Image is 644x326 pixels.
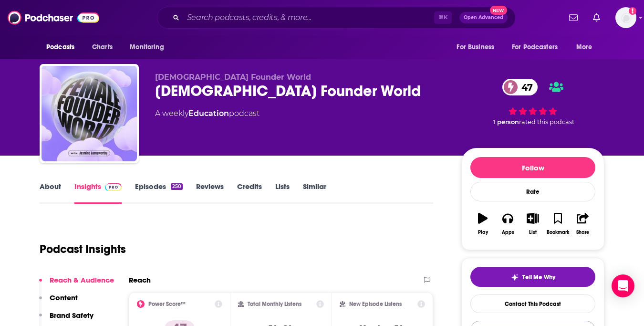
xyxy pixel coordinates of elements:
button: Content [39,293,78,311]
span: Monitoring [130,41,164,54]
img: User Profile [615,7,636,28]
p: Brand Safety [50,311,93,320]
input: Search podcasts, credits, & more... [183,10,434,25]
span: For Podcasters [512,41,558,54]
div: Open Intercom Messenger [612,274,634,297]
button: open menu [40,38,87,56]
div: Search podcasts, credits, & more... [157,7,516,29]
span: rated this podcast [519,118,574,126]
a: Lists [275,182,290,204]
a: Show notifications dropdown [589,10,604,26]
span: For Business [457,41,494,54]
button: tell me why sparkleTell Me Why [470,267,595,287]
h2: New Episode Listens [349,301,402,307]
h2: Power Score™ [148,301,186,307]
a: Contact This Podcast [470,294,595,313]
div: List [529,230,537,235]
div: Bookmark [547,230,569,235]
button: open menu [450,38,506,56]
span: [DEMOGRAPHIC_DATA] Founder World [155,73,311,82]
button: List [520,207,545,241]
span: Logged in as Alexandrapullpr [615,7,636,28]
div: 250 [171,183,183,190]
button: Share [571,207,595,241]
svg: Add a profile image [629,7,636,15]
span: 47 [512,79,538,95]
button: Play [470,207,495,241]
span: Open Advanced [464,15,503,20]
div: A weekly podcast [155,108,260,119]
span: Podcasts [46,41,74,54]
div: Rate [470,182,595,201]
a: Reviews [196,182,224,204]
div: Share [576,230,589,235]
a: 47 [502,79,538,95]
a: Charts [86,38,118,56]
span: Tell Me Why [522,273,555,281]
a: Episodes250 [135,182,183,204]
span: Charts [92,41,113,54]
button: Bookmark [545,207,570,241]
a: Education [188,109,229,118]
h2: Total Monthly Listens [248,301,301,307]
button: Reach & Audience [39,275,114,293]
a: Credits [237,182,262,204]
button: open menu [570,38,604,56]
p: Reach & Audience [50,275,114,284]
button: open menu [123,38,176,56]
span: More [576,41,592,54]
img: Podchaser - Follow, Share and Rate Podcasts [8,9,99,27]
button: Show profile menu [615,7,636,28]
button: Follow [470,157,595,178]
div: Apps [502,230,514,235]
a: InsightsPodchaser Pro [74,182,122,204]
img: Female Founder World [42,66,137,161]
a: About [40,182,61,204]
div: 47 1 personrated this podcast [461,73,604,132]
span: New [490,6,507,15]
span: 1 person [493,118,519,126]
a: Similar [303,182,326,204]
a: Show notifications dropdown [565,10,582,26]
h2: Reach [129,275,151,284]
button: Apps [495,207,520,241]
img: Podchaser Pro [105,183,122,191]
img: tell me why sparkle [511,273,519,281]
button: Open AdvancedNew [459,12,508,23]
div: Play [478,230,488,235]
h1: Podcast Insights [40,242,126,256]
span: ⌘ K [434,11,452,24]
p: Content [50,293,78,302]
button: open menu [506,38,571,56]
